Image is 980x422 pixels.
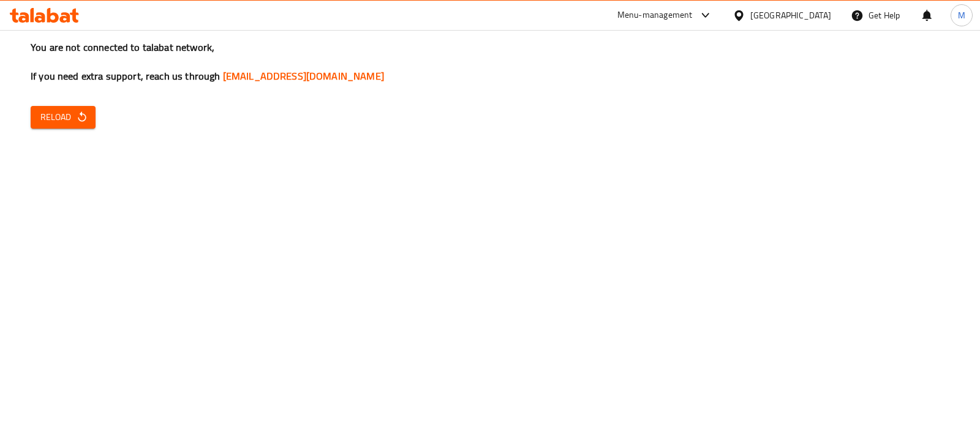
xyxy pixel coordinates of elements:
[958,9,965,22] span: M
[40,110,86,125] span: Reload
[750,9,831,22] div: [GEOGRAPHIC_DATA]
[223,67,384,85] a: [EMAIL_ADDRESS][DOMAIN_NAME]
[31,40,949,83] h3: You are not connected to talabat network, If you need extra support, reach us through
[617,8,693,23] div: Menu-management
[31,106,96,129] button: Reload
